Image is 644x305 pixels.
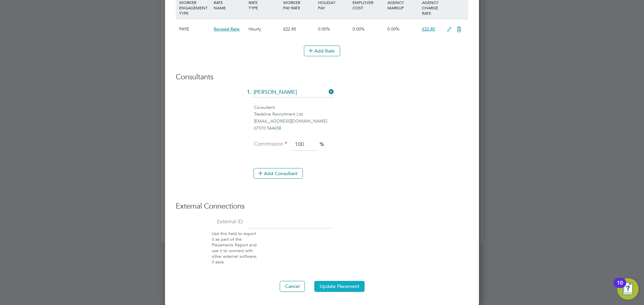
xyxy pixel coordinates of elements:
div: PAYE [177,19,212,39]
label: Commission [254,141,287,148]
div: 07570 564658 [254,125,468,132]
button: Cancel [280,281,305,292]
div: 10 [617,283,623,292]
div: £22.85 [281,19,316,39]
input: Search for... [251,87,334,97]
button: Add Rate [304,46,340,56]
div: Hourly [247,19,281,39]
h3: External Connections [176,202,468,211]
div: Tradeline Recruitment Ltd [254,111,468,118]
button: Add Consultant [254,168,303,179]
span: 0.00% [387,26,399,32]
span: Use this field to export it as part of the Placements Report and use it to connect with other ext... [212,231,257,264]
span: £22.85 [422,26,435,32]
span: 0.00% [353,26,365,32]
button: Open Resource Center, 10 new notifications [617,278,639,300]
div: [EMAIL_ADDRESS][DOMAIN_NAME] [254,118,468,125]
h3: Consultants [176,72,468,82]
li: 1. [176,87,468,104]
label: External ID [176,218,243,225]
div: Consultant [254,104,468,111]
button: Update Placement [314,281,365,292]
span: % [320,141,324,148]
span: 0.00% [318,26,330,32]
span: Revised Rate [214,26,239,32]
